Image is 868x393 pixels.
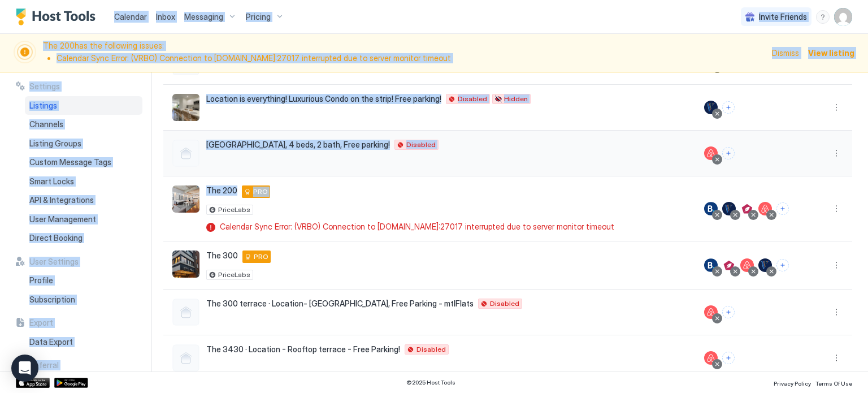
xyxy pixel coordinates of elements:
[114,11,147,23] a: Calendar
[830,101,843,114] button: More options
[25,172,142,191] a: Smart Locks
[830,101,843,114] div: menu
[254,252,268,262] span: PRO
[776,259,789,271] button: Connect channels
[206,140,390,150] span: [GEOGRAPHIC_DATA], 4 beds, 2 bath, Free parking!
[29,257,79,267] span: User Settings
[16,378,50,388] a: App Store
[172,94,199,121] div: listing image
[25,115,142,134] a: Channels
[25,134,142,153] a: Listing Groups
[808,47,854,59] div: View listing
[172,185,199,213] div: listing image
[25,332,142,352] a: Data Export
[25,290,142,309] a: Subscription
[25,191,142,210] a: API & Integrations
[57,53,765,63] li: Calendar Sync Error: (VRBO) Connection to [DOMAIN_NAME]:27017 interrupted due to server monitor t...
[759,12,807,22] span: Invite Friends
[206,185,237,196] span: The 200
[25,228,142,248] a: Direct Booking
[830,305,843,319] button: More options
[253,187,268,197] span: PRO
[830,202,843,215] button: More options
[776,202,789,215] button: Connect channels
[29,176,74,187] span: Smart Locks
[29,139,81,149] span: Listing Groups
[156,11,175,23] a: Inbox
[830,305,843,319] div: menu
[29,81,60,92] span: Settings
[830,202,843,215] div: menu
[29,360,59,370] span: Referral
[815,377,852,388] a: Terms Of Use
[722,352,735,364] button: Connect channels
[220,222,614,232] span: Calendar Sync Error: (VRBO) Connection to [DOMAIN_NAME]:27017 interrupted due to server monitor t...
[29,101,57,111] span: Listings
[184,12,223,22] span: Messaging
[29,233,83,243] span: Direct Booking
[830,351,843,365] button: More options
[206,94,441,104] span: Location is everything! Luxurious Condo on the strip! Free parking!
[172,251,199,278] div: listing image
[246,12,271,22] span: Pricing
[774,377,811,388] a: Privacy Policy
[29,195,94,205] span: API & Integrations
[29,214,96,224] span: User Management
[29,337,73,347] span: Data Export
[722,101,735,114] button: Connect channels
[29,119,63,129] span: Channels
[815,380,852,387] span: Terms Of Use
[774,380,811,387] span: Privacy Policy
[406,379,455,386] span: © 2025 Host Tools
[25,153,142,172] a: Custom Message Tags
[772,47,799,59] div: Dismiss
[54,378,88,388] a: Google Play Store
[206,299,474,309] span: The 300 terrace · Location- [GEOGRAPHIC_DATA], Free Parking - mtlFlats
[206,251,238,261] span: The 300
[722,147,735,159] button: Connect channels
[722,306,735,318] button: Connect channels
[830,146,843,160] button: More options
[29,295,75,305] span: Subscription
[830,351,843,365] div: menu
[816,10,830,24] div: menu
[834,8,852,26] div: User profile
[25,271,142,290] a: Profile
[25,210,142,229] a: User Management
[830,258,843,272] div: menu
[29,275,53,286] span: Profile
[43,41,765,65] span: The 200 has the following issues:
[156,12,175,21] span: Inbox
[29,157,111,167] span: Custom Message Tags
[830,146,843,160] div: menu
[114,12,147,21] span: Calendar
[25,96,142,115] a: Listings
[830,258,843,272] button: More options
[16,8,101,25] a: Host Tools Logo
[11,355,38,382] div: Open Intercom Messenger
[206,344,400,355] span: The 3430 · Location - Rooftop terrace - Free Parking!
[29,318,53,328] span: Export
